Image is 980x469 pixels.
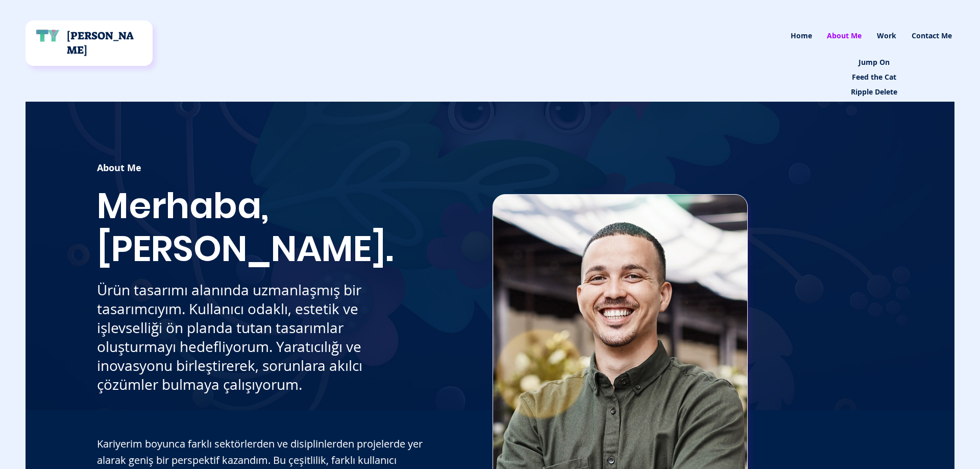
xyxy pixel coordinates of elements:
[822,20,867,51] p: About Me
[786,20,817,51] p: Home
[845,84,903,99] a: Ripple Delete
[819,20,869,51] a: About Me
[847,84,901,99] p: Ripple Delete
[67,29,134,57] a: [PERSON_NAME]
[35,28,50,43] img: Soyut T
[903,20,960,51] a: Contact Me
[647,20,960,51] nav: Site
[855,55,893,69] p: Jump On
[845,69,903,84] a: Feed the Cat
[46,28,61,43] img: Soyut Y
[783,20,819,51] a: Home
[845,55,903,69] a: Jump On
[97,161,141,174] span: About Me
[97,280,362,394] span: Ürün tasarımı alanında uzmanlaşmış bir tasarımcıyım. Kullanıcı odaklı, estetik ve işlevselliği ön...
[906,20,957,51] p: Contact Me
[869,20,903,51] div: Work
[872,20,901,51] p: Work
[97,180,394,274] span: Merhaba, [PERSON_NAME].
[848,69,900,84] p: Feed the Cat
